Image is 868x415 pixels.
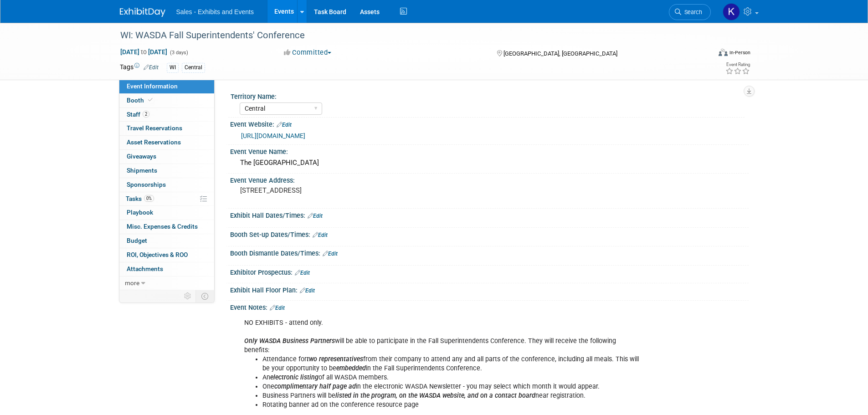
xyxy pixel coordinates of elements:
[127,223,198,230] span: Misc. Expenses & Credits
[230,174,749,185] div: Event Venue Address:
[144,195,154,202] span: 0%
[119,206,214,220] a: Playbook
[127,209,153,216] span: Playbook
[120,48,168,56] span: [DATE] [DATE]
[230,266,749,277] div: Exhibitor Prospectus:
[274,383,356,390] i: complimentary half page ad
[295,270,310,276] a: Edit
[237,156,742,170] div: The [GEOGRAPHIC_DATA]
[723,3,740,20] img: Kara Haven
[125,279,139,287] span: more
[669,4,711,20] a: Search
[230,209,749,220] div: Exhibit Hall Dates/Times:
[143,111,149,118] span: 2
[119,122,214,135] a: Travel Reservations
[127,237,147,244] span: Budget
[725,62,750,67] div: Event Rating
[195,290,214,302] td: Toggle Event Tabs
[127,265,163,272] span: Attachments
[231,90,745,101] div: Territory Name:
[657,47,751,61] div: Event Format
[127,181,166,188] span: Sponsorships
[262,400,643,410] li: Rotating banner ad on the conference resource page
[139,48,148,56] span: to
[230,118,749,129] div: Event Website:
[127,167,157,174] span: Shipments
[244,337,335,345] i: Only WASDA Business Partners
[127,138,181,146] span: Asset Reservations
[230,301,749,313] div: Event Notes:
[262,391,643,400] li: Business Partners will be near registration.
[119,150,214,164] a: Giveaways
[335,392,535,400] i: listed in the program, on the WASDA website, and on a contact board
[323,251,338,257] a: Edit
[182,63,205,72] div: Central
[127,124,182,132] span: Travel Reservations
[336,364,366,372] i: embedded
[719,49,728,56] img: Format-Inperson.png
[119,234,214,248] a: Budget
[117,27,697,44] div: WI: WASDA Fall Superintendents' Conference
[119,164,214,178] a: Shipments
[127,97,154,104] span: Booth
[262,382,643,391] li: One in the electronic WASDA Newsletter - you may select which month it would appear.
[120,62,159,73] td: Tags
[127,82,178,90] span: Event Information
[119,248,214,262] a: ROI, Objectives & ROO
[119,220,214,234] a: Misc. Expenses & Credits
[119,108,214,122] a: Staff2
[119,192,214,206] a: Tasks0%
[307,355,363,363] i: two representatives
[230,246,749,258] div: Booth Dismantle Dates/Times:
[167,63,179,72] div: WI
[270,305,285,311] a: Edit
[270,374,318,381] i: electronic listing
[230,145,749,156] div: Event Venue Name:
[281,48,335,57] button: Committed
[120,8,165,17] img: ExhibitDay
[127,153,156,160] span: Giveaways
[119,262,214,276] a: Attachments
[169,50,188,56] span: (3 days)
[119,136,214,149] a: Asset Reservations
[277,122,292,128] a: Edit
[240,186,436,195] pre: [STREET_ADDRESS]
[176,8,254,15] span: Sales - Exhibits and Events
[238,314,648,415] div: NO EXHIBITS - attend only. will be able to participate in the Fall Superintendents Conference. Th...
[503,50,617,57] span: [GEOGRAPHIC_DATA], [GEOGRAPHIC_DATA]
[119,80,214,93] a: Event Information
[148,97,153,102] i: Booth reservation complete
[126,195,154,202] span: Tasks
[681,9,702,15] span: Search
[180,290,196,302] td: Personalize Event Tab Strip
[262,355,643,373] li: Attendance for from their company to attend any and all parts of the conference, including all me...
[241,132,305,139] a: [URL][DOMAIN_NAME]
[119,277,214,290] a: more
[119,178,214,192] a: Sponsorships
[230,283,749,295] div: Exhibit Hall Floor Plan:
[313,232,328,238] a: Edit
[262,373,643,382] li: An of all WASDA members.
[308,213,323,219] a: Edit
[127,251,188,258] span: ROI, Objectives & ROO
[144,64,159,71] a: Edit
[127,111,149,118] span: Staff
[300,287,315,294] a: Edit
[230,228,749,240] div: Booth Set-up Dates/Times:
[729,49,750,56] div: In-Person
[119,94,214,108] a: Booth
